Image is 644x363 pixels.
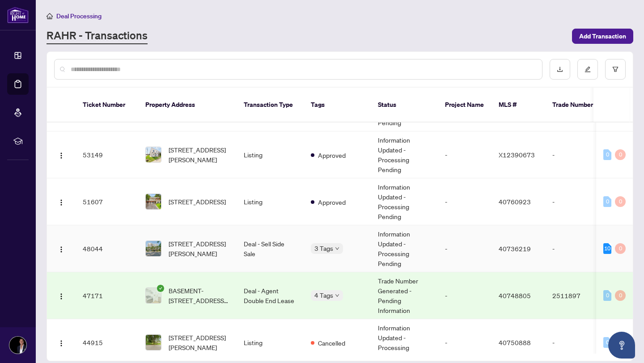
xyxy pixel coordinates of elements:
td: 51607 [76,178,138,225]
img: thumbnail-img [146,241,161,256]
button: Add Transaction [572,29,633,44]
div: 0 [603,290,611,301]
img: Logo [58,152,65,159]
button: Logo [54,241,68,256]
button: Logo [54,288,68,303]
th: Status [371,88,438,122]
span: 40748805 [499,291,531,300]
span: [STREET_ADDRESS][PERSON_NAME] [169,239,229,258]
td: - [438,178,491,225]
span: [STREET_ADDRESS] [169,197,226,207]
th: Property Address [138,88,237,122]
span: download [557,66,563,72]
td: Information Updated - Processing Pending [371,225,438,272]
th: Ticket Number [76,88,138,122]
td: - [438,272,491,319]
div: 0 [615,196,626,207]
img: thumbnail-img [146,288,161,303]
th: MLS # [491,88,545,122]
div: 0 [615,243,626,254]
td: - [545,131,608,178]
td: - [438,131,491,178]
span: BASEMENT-[STREET_ADDRESS][PERSON_NAME] [169,286,229,305]
td: 47171 [76,272,138,319]
span: [STREET_ADDRESS][PERSON_NAME] [169,145,229,165]
th: Tags [304,88,371,122]
td: 48044 [76,225,138,272]
button: download [550,59,570,80]
span: 3 Tags [314,243,333,253]
img: thumbnail-img [146,194,161,209]
img: Logo [58,293,65,300]
span: edit [585,66,591,72]
td: - [545,178,608,225]
td: - [545,225,608,272]
div: 0 [603,337,611,348]
span: 40736219 [499,245,531,253]
span: Cancelled [318,338,345,348]
span: check-circle [157,285,164,292]
th: Trade Number [545,88,608,122]
div: 0 [615,290,626,301]
span: down [335,246,339,251]
span: filter [612,66,619,72]
td: Information Updated - Processing Pending [371,178,438,225]
div: 0 [603,149,611,160]
span: Deal Processing [56,12,102,20]
span: 4 Tags [314,290,333,300]
th: Transaction Type [237,88,304,122]
td: Deal - Agent Double End Lease [237,272,304,319]
img: thumbnail-img [146,147,161,162]
td: Listing [237,178,304,225]
span: 40750888 [499,338,531,346]
td: 2511897 [545,272,608,319]
img: Logo [58,340,65,347]
button: Logo [54,335,68,350]
button: Open asap [608,332,635,359]
button: filter [605,59,626,80]
span: down [335,293,339,298]
span: home [47,13,53,19]
span: Approved [318,197,346,207]
span: [STREET_ADDRESS][PERSON_NAME] [169,333,229,352]
td: - [438,225,491,272]
td: Deal - Sell Side Sale [237,225,304,272]
button: Logo [54,194,68,209]
span: Add Transaction [579,29,626,43]
span: 40760923 [499,198,531,206]
th: Project Name [438,88,491,122]
div: 0 [603,196,611,207]
button: edit [577,59,598,80]
img: thumbnail-img [146,335,161,350]
td: Listing [237,131,304,178]
a: RAHR - Transactions [47,28,148,44]
img: Profile Icon [9,337,26,354]
td: Trade Number Generated - Pending Information [371,272,438,319]
span: Approved [318,150,346,160]
img: logo [7,7,29,23]
button: Logo [54,148,68,162]
td: Information Updated - Processing Pending [371,131,438,178]
div: 0 [615,149,626,160]
td: 53149 [76,131,138,178]
img: Logo [58,199,65,206]
span: X12390673 [499,151,535,159]
img: Logo [58,246,65,253]
div: 10 [603,243,611,254]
